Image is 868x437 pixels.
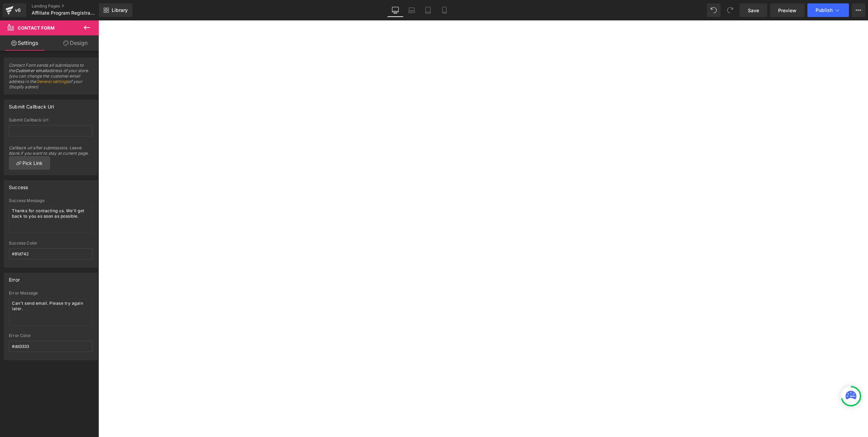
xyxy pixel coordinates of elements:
button: Publish [807,3,849,17]
a: v6 [3,3,26,17]
a: Desktop [387,3,404,17]
a: Pick Link [9,156,50,170]
div: Success [9,181,28,190]
div: Callback url after submissions. Leave blank if you want to stay at current page. [9,140,93,156]
div: Error Message [9,291,93,296]
div: Success Message [9,198,93,203]
div: Submit Callback Url [9,118,93,122]
span: Contact Form sends all submissions to the address of your store. (you can change the customer ema... [9,63,93,94]
span: Affiliate Program Registration [32,10,96,16]
div: v6 [14,6,22,15]
button: Undo [707,3,721,17]
span: Library [112,7,128,13]
span: Save [748,7,759,14]
button: More [852,3,865,17]
a: Design [51,35,100,51]
a: Landing Pages [32,3,109,9]
div: Submit Callback Url [9,100,54,110]
a: General settings [36,79,68,84]
a: Mobile [436,3,453,17]
div: Success Color [9,241,93,246]
a: New Library [99,3,132,17]
a: Tablet [420,3,436,17]
span: Publish [816,7,833,13]
a: Laptop [404,3,420,17]
div: Error [9,273,20,283]
span: Preview [778,7,796,14]
b: Customer email [15,68,47,73]
span: Contact Form [18,25,54,31]
div: Error Color [9,333,93,338]
a: Preview [770,3,805,17]
button: Redo [723,3,737,17]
